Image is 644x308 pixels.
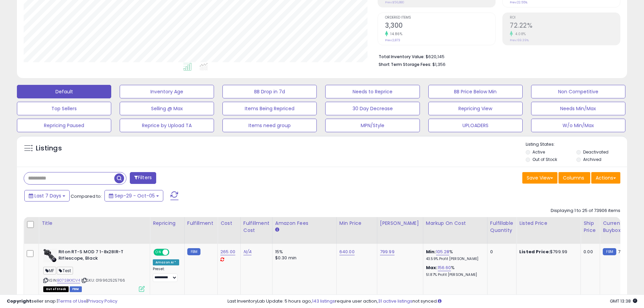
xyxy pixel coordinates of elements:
small: 4.08% [513,31,526,37]
div: $0.30 min [275,255,331,261]
span: FBM [70,286,82,292]
span: Last 7 Days [34,192,61,199]
button: Columns [558,172,590,184]
span: Ordered Items [385,16,495,20]
div: Title [42,220,147,227]
button: Top Sellers [17,102,111,115]
b: Short Term Storage Fees: [379,62,431,67]
a: 640.00 [339,248,355,255]
span: Test [57,267,73,275]
label: Deactivated [583,149,609,155]
div: % [426,265,482,277]
div: Fulfillment Cost [243,220,269,234]
div: Markup on Cost [426,220,484,227]
div: 0 [490,249,511,255]
span: Columns [563,174,584,181]
small: Prev: 2,873 [385,38,400,42]
button: Selling @ Max [120,102,214,115]
a: 31 active listings [378,298,412,304]
button: Items need group [222,119,317,132]
a: 143 listings [312,298,335,304]
b: Max: [426,264,438,271]
div: Fulfillment [187,220,215,227]
img: 418hPfOYIiL._SL40_.jpg [43,249,57,262]
small: Prev: $56,880 [385,0,404,4]
div: Last InventoryLab Update: 5 hours ago, require user action, not synced. [228,298,637,305]
small: FBM [603,248,616,255]
strong: Copyright [7,298,31,304]
div: 15% [275,249,331,255]
span: | SKU: 019962525766 [81,278,125,283]
span: ROI [510,16,620,20]
a: 156.60 [438,264,451,271]
a: 105.28 [436,248,450,255]
b: Min: [426,248,436,255]
button: Last 7 Days [24,190,70,202]
li: $620,145 [379,52,615,60]
button: MPN/Style [325,119,420,132]
small: 14.86% [388,31,402,37]
div: $799.99 [519,249,575,255]
button: Actions [591,172,620,184]
a: 799.99 [380,248,395,255]
a: Privacy Policy [88,298,117,304]
button: Save View [522,172,557,184]
span: Sep-29 - Oct-05 [115,192,155,199]
h2: 72.22% [510,22,620,31]
div: Listed Price [519,220,578,227]
p: Listing States: [526,141,627,148]
div: Preset: [153,267,179,282]
span: OFF [168,250,179,255]
button: Needs to Reprice [325,85,420,98]
span: 2025-10-13 13:38 GMT [610,298,637,304]
span: MF [43,267,56,275]
small: Prev: 22.55% [510,0,527,4]
button: Items Being Repriced [222,102,317,115]
span: 799.99 [618,248,633,255]
b: Riton RT-S MOD 7 1-8x28IR-T Riflescope, Black [58,249,141,263]
label: Out of Stock [532,157,557,162]
div: Ship Price [583,220,597,234]
div: seller snap | | [7,298,117,305]
button: Default [17,85,111,98]
div: [PERSON_NAME] [380,220,420,227]
span: ON [154,250,163,255]
label: Archived [583,157,601,162]
div: Amazon AI * [153,259,179,265]
div: Displaying 1 to 25 of 73906 items [551,208,620,214]
div: Fulfillable Quantity [490,220,514,234]
p: 43.59% Profit [PERSON_NAME] [426,257,482,261]
th: The percentage added to the cost of goods (COGS) that forms the calculator for Min & Max prices. [423,217,487,244]
div: Cost [220,220,238,227]
div: ASIN: [43,249,145,291]
span: $1,356 [432,61,446,68]
button: Filters [130,172,156,184]
label: Active [532,149,545,155]
a: Terms of Use [58,298,87,304]
small: FBM [187,248,200,255]
button: Needs Min/Max [531,102,625,115]
b: Listed Price: [519,248,550,255]
div: 0.00 [583,249,595,255]
span: All listings that are currently out of stock and unavailable for purchase on Amazon [43,286,69,292]
button: Non Competitive [531,85,625,98]
button: 30 Day Decrease [325,102,420,115]
button: Repricing Paused [17,119,111,132]
button: BB Drop in 7d [222,85,317,98]
div: Min Price [339,220,374,227]
b: Total Inventory Value: [379,54,425,60]
small: Amazon Fees. [275,227,279,233]
button: Sep-29 - Oct-05 [104,190,163,202]
button: BB Price Below Min [428,85,523,98]
button: Reprice by Upload TA [120,119,214,132]
small: Prev: 69.39% [510,38,529,42]
button: W/o Min/Max [531,119,625,132]
button: Repricing View [428,102,523,115]
a: B07SBKXCV4 [57,278,80,283]
button: UPLOADERS [428,119,523,132]
div: % [426,249,482,261]
a: N/A [243,248,252,255]
h5: Listings [36,144,62,153]
p: 51.87% Profit [PERSON_NAME] [426,273,482,277]
span: Compared to: [71,193,102,199]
